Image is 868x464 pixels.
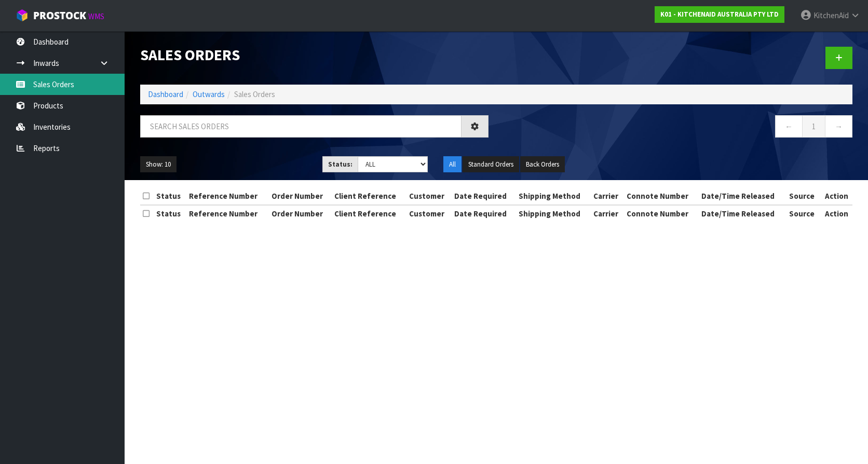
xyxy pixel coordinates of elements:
a: Outwards [193,89,225,99]
h1: Sales Orders [140,47,489,63]
th: Carrier [591,188,625,204]
th: Date Required [452,205,516,222]
th: Customer [406,188,452,204]
a: ← [775,115,803,138]
strong: K01 - KITCHENAID AUSTRALIA PTY LTD [660,10,779,19]
a: Dashboard [148,89,183,99]
th: Action [821,188,852,204]
th: Client Reference [332,188,406,204]
span: ProStock [33,9,86,22]
th: Date/Time Released [699,205,786,222]
img: cube-alt.png [16,9,29,22]
th: Customer [406,205,452,222]
th: Date Required [452,188,516,204]
button: Show: 10 [140,156,177,173]
th: Date/Time Released [699,188,786,204]
th: Shipping Method [516,188,591,204]
th: Status [154,205,187,222]
th: Source [786,188,821,204]
button: All [443,156,462,173]
th: Connote Number [624,188,699,204]
th: Shipping Method [516,205,591,222]
small: WMS [88,11,104,21]
button: Back Orders [520,156,565,173]
a: 1 [802,115,825,138]
th: Client Reference [332,205,406,222]
input: Search sales orders [140,115,462,138]
a: → [825,115,852,138]
th: Action [821,205,852,222]
th: Order Number [269,188,332,204]
button: Standard Orders [463,156,519,173]
span: Sales Orders [234,89,275,99]
th: Status [154,188,187,204]
th: Reference Number [186,188,268,204]
th: Reference Number [186,205,268,222]
strong: Status: [328,160,352,169]
span: KitchenAid [813,10,849,20]
th: Connote Number [624,205,699,222]
th: Source [786,205,821,222]
th: Carrier [591,205,625,222]
nav: Page navigation [504,115,852,141]
th: Order Number [269,205,332,222]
